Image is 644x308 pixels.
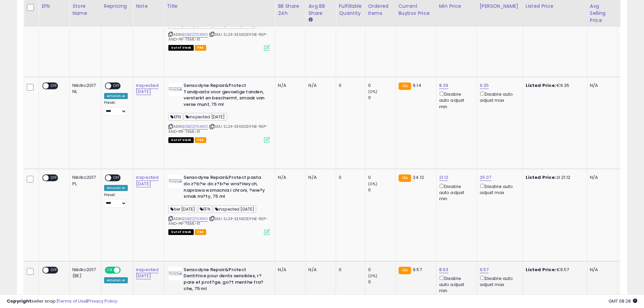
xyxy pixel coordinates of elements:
span: inspected [DATE] [184,113,227,121]
div: Nikilko2017 (BE) [72,267,96,279]
div: Current Buybox Price [399,3,433,17]
div: Amazon AI [104,185,128,191]
small: (0%) [368,89,378,94]
div: 0 [368,279,396,285]
div: Disable auto adjust max [480,275,518,288]
a: 8.63 [439,266,449,273]
div: Amazon AI [104,93,128,99]
span: OFF [49,267,59,273]
div: €9.57 [526,267,582,273]
div: Disable auto adjust min [439,90,472,110]
img: 41HtcYtu0rL._SL40_.jpg [168,174,182,188]
a: Terms of Use [58,298,87,304]
a: 25.07 [480,174,492,181]
a: 9.35 [480,82,489,89]
small: FBA [399,174,411,182]
span: OFF [49,175,59,181]
small: (0%) [368,273,378,279]
div: Repricing [104,3,130,10]
div: €9.35 [526,82,582,89]
div: N/A [278,174,300,181]
b: Sensodyne Repair&Protect Dentifrice pour dents sensibles, r?pare et prot?ge, go?t menthe fra?che,... [184,267,266,293]
b: Listed Price: [526,82,556,89]
a: Privacy Policy [88,298,117,304]
span: FBA [195,45,206,51]
div: Note [136,3,161,10]
b: Listed Price: [526,174,556,181]
div: EFN [42,3,67,10]
div: Disable auto adjust min [439,183,472,202]
span: 2025-10-6 08:28 GMT [609,298,637,304]
b: Sensodyne Repair&Protect Tandpasta voor gevoelige tanden, versterkt en beschermt, smaak van verse... [184,82,266,109]
small: FBA [399,267,411,274]
div: Preset: [104,193,128,208]
a: B0BZQ7GXWD [182,32,208,38]
img: 41HtcYtu0rL._SL40_.jpg [168,82,182,96]
div: 0 [368,82,396,89]
span: | SKU: SL24-SENSODYNE-REP-AND-PR-75ML-X1 [168,216,267,226]
span: All listings that are currently out of stock and unavailable for purchase on Amazon [168,229,194,235]
div: Fulfillable Quantity [339,3,362,17]
span: EFN [198,205,212,213]
div: 0 [368,267,396,273]
div: 0 [339,174,360,181]
a: inspected [DATE] [136,174,159,187]
div: 0 [368,95,396,101]
a: inspected [DATE] [136,266,159,279]
div: 0 [368,187,396,193]
div: Avg BB Share [308,3,333,17]
span: FBA [195,229,206,235]
div: 0 [368,174,396,181]
div: N/A [308,267,331,273]
span: tier [DATE] [168,205,197,213]
div: Disable auto adjust max [480,90,518,103]
div: N/A [590,174,612,181]
div: ASIN: [168,174,270,234]
div: zł 21.12 [526,174,582,181]
strong: Copyright [7,298,31,304]
a: 8.39 [439,82,449,89]
span: All listings that are currently out of stock and unavailable for purchase on Amazon [168,137,194,143]
span: OFF [119,267,130,273]
small: FBA [399,82,411,90]
div: ASIN: [168,82,270,142]
div: Amazon AI [104,277,128,283]
a: B0BZQ7GXWD [182,124,208,129]
div: 0 [339,267,360,273]
div: Listed Price [526,3,584,10]
img: 41HtcYtu0rL._SL40_.jpg [168,267,182,280]
span: OFF [111,83,122,89]
div: Store Name [72,3,98,17]
span: 9.14 [413,82,421,89]
span: All listings that are currently out of stock and unavailable for purchase on Amazon [168,45,194,51]
span: FBA [195,137,206,143]
span: 24.12 [413,174,424,181]
small: (0%) [368,181,378,187]
a: 21.12 [439,174,449,181]
div: N/A [308,174,331,181]
div: 0 [339,82,360,89]
span: ON [105,267,114,273]
span: OFF [49,83,59,89]
div: Avg Selling Price [590,3,615,24]
div: Title [167,3,272,10]
b: Listed Price: [526,266,556,273]
span: OFF [111,175,122,181]
b: Sensodyne Repair&Protect pasta do z?b?w do z?b?w wra?liwych, naprawa wzmacnia i chroni, ?wie?y sm... [184,174,266,201]
div: N/A [278,267,300,273]
div: Min Price [439,3,474,10]
a: 9.57 [480,266,489,273]
span: inspected [DATE] [213,205,257,213]
span: 9.57 [413,266,422,273]
span: | SKU: SL24-SENSODYNE-REP-AND-PR-75ML-X1 [168,32,267,42]
div: Ordered Items [368,3,393,17]
div: Preset: [104,100,128,116]
div: N/A [308,82,331,89]
div: Nikilko2017 NL [72,82,96,95]
div: Nikilko2017 PL [72,174,96,187]
div: Disable auto adjust max [480,183,518,196]
div: N/A [590,267,612,273]
small: Avg BB Share. [308,17,312,23]
span: EFN [168,113,183,121]
div: N/A [590,82,612,89]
